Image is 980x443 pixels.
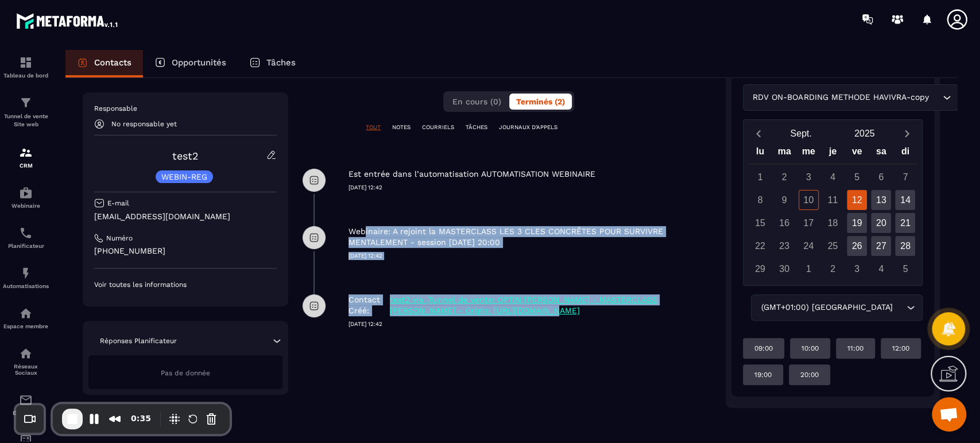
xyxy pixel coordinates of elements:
[466,123,487,131] p: TÂCHES
[94,246,277,257] p: [PHONE_NUMBER]
[847,213,867,233] div: 19
[750,236,770,256] div: 22
[452,97,501,106] span: En cours (0)
[107,199,129,208] p: E-mail
[19,347,33,360] img: social-network
[172,150,199,162] a: test2
[3,72,49,79] p: Tableau de bord
[847,167,867,187] div: 5
[895,190,915,210] div: 14
[348,294,387,316] p: Contact Créé:
[238,50,307,77] a: Tâches
[16,10,119,31] img: logo
[820,143,845,164] div: je
[769,123,833,143] button: Open months overlay
[893,143,917,164] div: di
[895,167,915,187] div: 7
[754,344,773,353] p: 09:00
[19,306,33,320] img: automations
[892,344,909,353] p: 12:00
[743,84,959,111] div: Search for option
[895,236,915,256] div: 28
[796,143,820,164] div: me
[750,259,770,279] div: 29
[100,336,177,345] p: Réponses Planificateur
[748,126,769,141] button: Previous month
[3,177,49,217] a: automationsautomationsWebinaire
[65,50,143,77] a: Contacts
[871,236,891,256] div: 27
[3,162,49,169] p: CRM
[3,298,49,338] a: automationsautomationsEspace membre
[516,97,565,106] span: Terminés (2)
[932,397,966,432] div: Ouvrir le chat
[847,344,863,353] p: 11:00
[748,143,917,279] div: Calendar wrapper
[896,126,917,141] button: Next month
[94,57,131,68] p: Contacts
[3,283,49,289] p: Automatisations
[390,294,711,316] p: test2 via ,Tunnel de vente: OPTIN [PERSON_NAME] - MASTERCLASS [PERSON_NAME] - Origin: [URL][DOMAI...
[19,146,33,160] img: formation
[758,301,895,314] span: (GMT+01:00) [GEOGRAPHIC_DATA]
[847,236,867,256] div: 26
[774,259,795,279] div: 30
[266,57,296,68] p: Tâches
[832,123,896,143] button: Open years overlay
[799,190,819,210] div: 10
[750,167,770,187] div: 1
[392,123,410,131] p: NOTES
[499,123,557,131] p: JOURNAUX D'APPELS
[823,213,843,233] div: 18
[446,94,508,110] button: En cours (0)
[161,173,207,181] p: WEBIN-REG
[19,96,33,110] img: formation
[94,280,277,289] p: Voir toutes les informations
[847,259,867,279] div: 3
[895,259,915,279] div: 5
[750,213,770,233] div: 15
[799,167,819,187] div: 3
[3,338,49,384] a: social-networksocial-networkRéseaux Sociaux
[847,190,867,210] div: 12
[3,87,49,137] a: formationformationTunnel de vente Site web
[3,47,49,87] a: formationformationTableau de bord
[143,50,238,77] a: Opportunités
[823,259,843,279] div: 2
[348,226,711,248] p: Webinaire: A rejoint la MASTERCLASS LES 3 CLES CONCRÊTES POUR SURVIVRE MENTALEMENT - session [DAT...
[823,190,843,210] div: 11
[823,236,843,256] div: 25
[19,186,33,200] img: automations
[801,344,819,353] p: 10:00
[19,266,33,280] img: automations
[3,112,49,129] p: Tunnel de vente Site web
[754,370,772,379] p: 19:00
[895,301,904,314] input: Search for option
[3,217,49,258] a: schedulerschedulerPlanificateur
[509,94,572,110] button: Terminés (2)
[19,226,33,240] img: scheduler
[799,259,819,279] div: 1
[750,91,931,104] span: RDV ON-BOARDING METHODE HAVIVRA-copy
[3,258,49,298] a: automationsautomationsAutomatisations
[748,167,917,279] div: Calendar days
[799,236,819,256] div: 24
[111,120,177,128] p: No responsable yet
[774,190,795,210] div: 9
[750,190,770,210] div: 8
[751,294,923,321] div: Search for option
[800,370,819,379] p: 20:00
[348,169,595,180] p: Est entrée dans l’automatisation AUTOMATISATION WEBINAIRE
[94,104,277,113] p: Responsable
[3,203,49,209] p: Webinaire
[823,167,843,187] div: 4
[774,167,795,187] div: 2
[348,252,714,260] p: [DATE] 12:42
[348,184,714,192] p: [DATE] 12:42
[871,259,891,279] div: 4
[799,213,819,233] div: 17
[94,211,277,222] p: [EMAIL_ADDRESS][DOMAIN_NAME]
[931,91,940,104] input: Search for option
[772,143,796,164] div: ma
[3,384,49,425] a: emailemailE-mailing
